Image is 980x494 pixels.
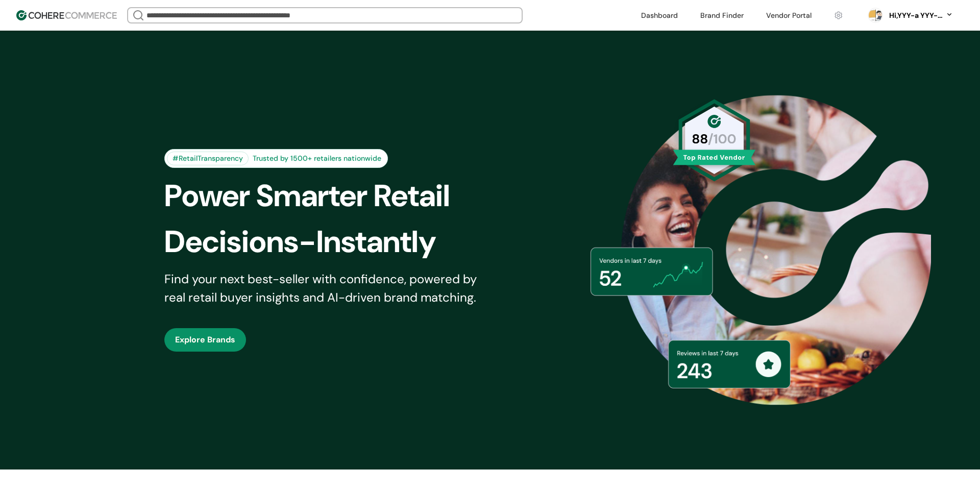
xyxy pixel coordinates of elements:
[868,8,883,23] svg: 0 percent
[164,219,507,265] div: Decisions-Instantly
[164,173,507,219] div: Power Smarter Retail
[164,270,490,307] div: Find your next best-seller with confidence, powered by real retail buyer insights and AI-driven b...
[887,10,943,21] div: Hi, YYY-a YYY-aa
[249,153,385,164] div: Trusted by 1500+ retailers nationwide
[887,10,953,21] button: Hi,YYY-a YYY-aa
[16,10,117,20] img: Cohere Logo
[164,328,246,352] button: Explore Brands
[167,152,249,165] div: #RetailTransparency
